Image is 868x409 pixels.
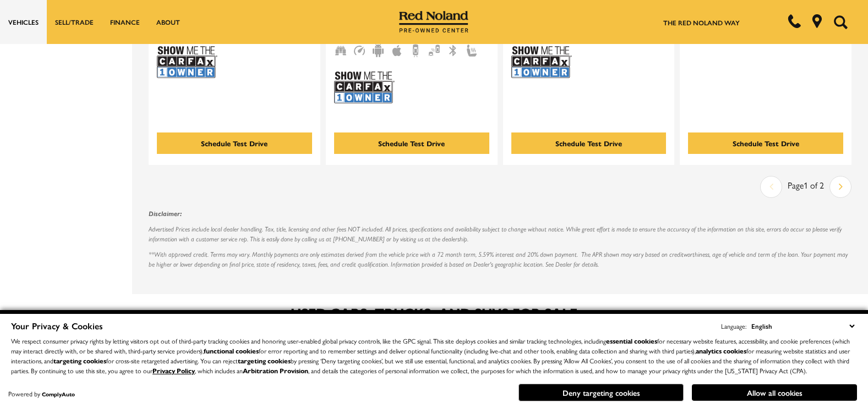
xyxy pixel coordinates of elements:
a: Privacy Policy [152,366,195,375]
strong: Used Cars, Trucks, and SUVs for Sale [291,303,577,322]
strong: functional cookies [204,346,259,356]
p: We respect consumer privacy rights by letting visitors opt out of third-party tracking cookies an... [11,336,857,375]
div: Schedule Test Drive [733,138,799,148]
button: Allow all cookies [692,384,857,401]
div: Schedule Test Drive - Used 2023 Toyota 4Runner TRD Pro With Navigation & 4WD [157,132,312,154]
div: Schedule Test Drive [201,138,268,148]
p: **With approved credit. Terms may vary. Monthly payments are only estimates derived from the vehi... [149,250,851,269]
div: Powered by [8,390,75,397]
span: Backup Camera [409,45,422,54]
strong: essential cookies [606,336,657,346]
span: Blind Spot Monitor [428,45,441,54]
img: Red Noland Pre-Owned [399,11,468,33]
div: Schedule Test Drive - Used 2018 GMC Sierra 2500HD Denali With Navigation & 4WD [688,132,843,154]
button: Deny targeting cookies [518,384,684,401]
select: Language Select [749,320,857,332]
div: Page 1 of 2 [782,176,829,198]
strong: Arbitration Provision [243,366,308,375]
div: Schedule Test Drive - Used 2023 Lexus GX 460 With Navigation & 4WD [334,132,489,154]
div: Schedule Test Drive - Used 2024 GMC Sierra 1500 AT4 With Navigation & 4WD [511,132,667,154]
span: Adaptive Cruise Control [353,45,366,54]
span: Bluetooth [446,45,460,54]
span: Third Row Seats [334,45,347,54]
div: Language: [721,323,746,329]
button: Open the search field [829,1,851,43]
strong: targeting cookies [53,356,106,366]
img: Show Me the CARFAX 1-Owner Badge [157,42,217,82]
p: Advertised Prices include local dealer handling. Tax, title, licensing and other fees NOT include... [149,224,851,244]
strong: Disclaimer: [149,209,182,218]
span: Apple Car-Play [390,45,403,54]
a: The Red Noland Way [663,18,740,27]
img: Show Me the CARFAX 1-Owner Badge [511,42,572,82]
div: Schedule Test Drive [378,138,445,148]
img: Show Me the CARFAX 1-Owner Badge [334,67,395,107]
a: Red Noland Pre-Owned [399,15,468,26]
strong: analytics cookies [696,346,746,356]
span: Heated Seats [465,45,478,54]
strong: targeting cookies [238,356,291,366]
a: next page [831,178,851,196]
div: Schedule Test Drive [555,138,622,148]
span: Android Auto [372,45,385,54]
span: Your Privacy & Cookies [11,319,103,332]
a: ComplyAuto [42,390,75,398]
